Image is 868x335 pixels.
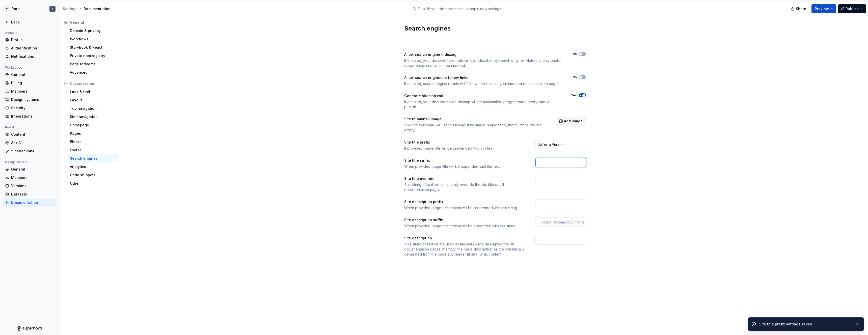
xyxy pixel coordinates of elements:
[11,54,53,59] div: Notifications
[796,6,806,11] span: Share
[404,117,442,122] div: Site thumbnail image
[4,6,10,12] div: W
[573,52,577,56] label: No
[11,72,53,77] div: General
[3,96,56,104] a: Design systems
[404,81,563,86] div: If enabled, search engine robots will 'follow' the links on your indexed documentation pages.
[759,322,851,327] div: Site title prefix settings saved.
[573,75,577,79] label: No
[3,112,56,120] a: Integrations
[3,44,56,52] a: Authentication
[3,71,56,79] a: General
[811,4,836,13] button: Preview
[3,52,56,61] a: Notifications
[70,62,117,67] div: Page redirects
[11,200,53,205] div: Documentation
[70,89,117,94] div: Look & feel
[70,156,117,161] div: Search engines
[68,138,119,146] a: Blocks
[3,79,56,87] a: Billing
[68,96,119,104] a: Layout
[70,131,117,136] div: Pages
[70,37,117,42] div: Workflows
[68,179,119,187] a: Other
[3,165,56,173] a: General
[68,52,119,60] a: Private npm registry
[838,4,866,13] button: Publish
[11,140,53,145] div: Ask AI
[11,46,53,51] div: Authentication
[11,97,53,102] div: Design systems
[404,123,548,133] div: The site thumbnail will use this image. If no image is uploaded, the thumbnail will be empty.
[404,58,563,68] div: If enabled, your documentation site will be indexable by search engines. Note that only public do...
[11,89,53,94] div: Members
[51,7,53,11] div: A
[571,93,577,97] label: Yes
[70,148,117,153] div: Footer
[564,119,583,124] span: Add image
[11,114,53,119] div: Integrations
[3,36,56,44] a: Profile
[404,182,526,192] div: This string of text will completely override the site title on all documentation pages.
[557,117,586,126] button: Add image
[3,130,56,138] a: Content
[63,6,77,11] button: Settings
[3,87,56,95] a: Members
[404,217,443,222] div: Site description suffix
[11,175,53,180] div: Members
[535,158,586,167] input: | Made with Supernova
[418,6,502,11] p: Publish your documentation to apply new settings.
[70,81,117,86] div: Customization
[3,159,30,165] div: Design system
[11,105,53,110] div: Security
[3,65,24,71] div: Workspace
[789,4,809,13] button: Share
[404,205,526,210] div: When provided, page description will be prepended with this string.
[11,149,53,154] div: Sidebar links
[11,80,53,86] div: Billing
[70,164,117,169] div: Analytics
[68,171,119,179] a: Code snippets
[3,199,56,207] a: Documentation
[1,3,58,14] button: WPureA
[17,326,42,331] svg: Supernova Logo
[11,183,53,188] div: Versions
[404,93,443,98] div: Generate sitemap.xml
[3,104,56,112] a: Security
[70,45,117,50] div: Storybook & React
[404,99,562,109] div: If enabled, your documentation sitemap will be automatically regenerated every time you publish.
[70,123,117,128] div: Homepage
[70,114,117,119] div: Side navigation
[63,6,120,11] div: Documentation
[68,113,119,121] a: Side navigation
[12,6,20,11] div: Pure
[404,176,435,181] div: Site title override
[3,147,56,155] a: Sidebar links
[404,158,430,163] div: Site title suffix
[68,163,119,171] a: Analytics
[70,28,117,33] div: Domain & privacy
[404,199,443,204] div: Site description prefix
[68,88,119,96] a: Look & feel
[11,20,53,25] div: Back
[815,6,829,11] span: Preview
[3,18,56,26] a: Back
[11,167,53,172] div: General
[68,68,119,76] a: Advanced
[70,181,117,186] div: Other
[404,24,580,33] h2: Search engines
[846,6,859,11] span: Publish
[70,98,117,103] div: Layout
[70,70,117,75] div: Advanced
[3,139,56,147] a: Ask AI
[3,30,19,36] div: Account
[404,140,430,145] div: Site title prefix
[70,53,117,58] div: Private npm registry
[404,242,526,257] div: This string of text will be used as the main page description for all documentation pages. If emp...
[11,192,53,197] div: Datasets
[68,146,119,154] a: Footer
[68,60,119,68] a: Page redirects
[3,174,56,182] a: Members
